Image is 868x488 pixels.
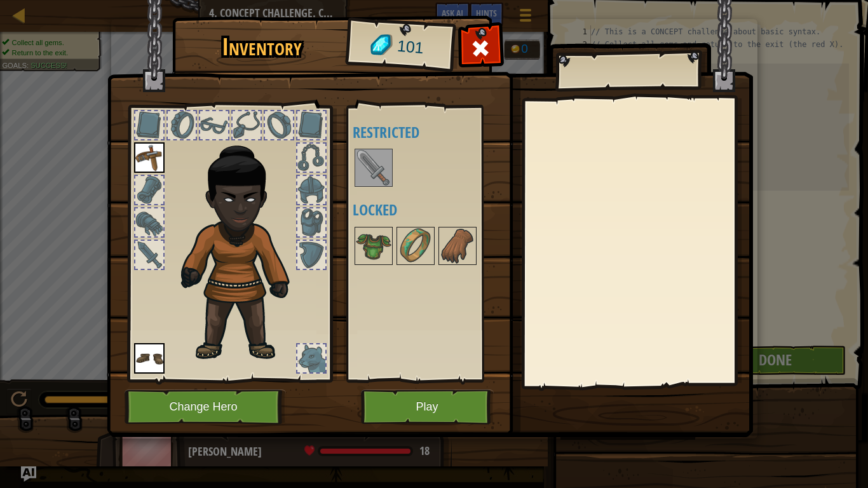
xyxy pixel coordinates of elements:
h4: Restricted [353,124,503,140]
img: portrait.png [134,343,165,374]
img: portrait.png [356,228,391,264]
img: portrait.png [398,228,433,264]
button: Change Hero [125,390,286,424]
img: portrait.png [356,150,391,186]
button: Play [361,390,494,424]
h4: Locked [353,201,503,218]
span: 101 [396,35,424,60]
img: champion_hair.png [175,130,312,363]
h1: Inventory [181,34,343,60]
img: portrait.png [134,142,165,173]
img: portrait.png [440,228,475,264]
